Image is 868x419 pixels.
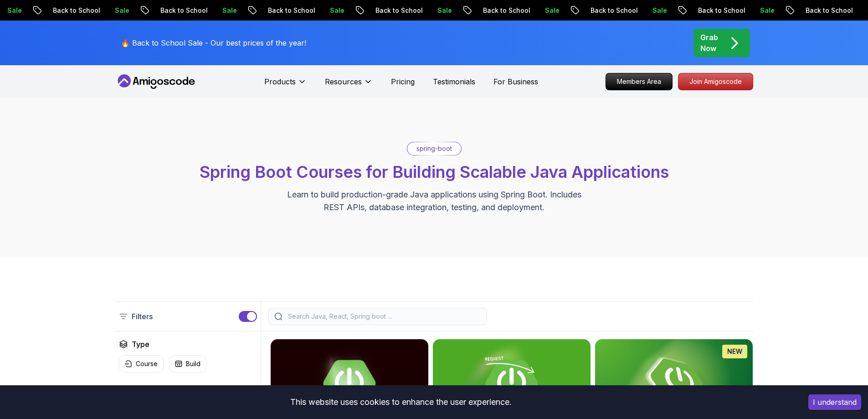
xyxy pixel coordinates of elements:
a: Testimonials [433,76,475,87]
p: Back to School [582,6,644,15]
p: Sale [644,6,673,15]
button: Accept cookies [808,394,861,410]
p: Build [186,359,200,368]
p: Sale [536,6,565,15]
div: This website uses cookies to enhance the user experience. [7,392,795,412]
p: Grab Now [700,32,718,54]
p: NEW [727,347,742,356]
p: Back to School [367,6,429,15]
p: Members Area [606,73,672,90]
p: Course [136,359,158,368]
p: Resources [325,76,362,87]
p: Back to School [44,6,106,15]
p: Sale [429,6,458,15]
span: Spring Boot Courses for Building Scalable Java Applications [200,162,669,182]
p: Sale [321,6,350,15]
p: Join Amigoscode [678,73,753,90]
a: For Business [493,76,538,87]
p: Back to School [474,6,536,15]
p: Back to School [152,6,214,15]
p: Products [264,76,296,87]
p: Back to School [259,6,321,15]
a: Pricing [391,76,415,87]
input: Search Java, React, Spring boot ... [286,312,481,321]
p: Sale [751,6,781,15]
p: Sale [214,6,243,15]
p: Back to School [689,6,751,15]
a: Members Area [606,73,673,90]
p: spring-boot [416,144,452,153]
p: Back to School [797,6,859,15]
h2: Type [132,339,149,350]
button: Resources [325,76,373,94]
p: Sale [106,6,135,15]
a: Join Amigoscode [678,73,753,90]
p: Learn to build production-grade Java applications using Spring Boot. Includes REST APIs, database... [281,188,587,214]
button: Build [169,355,206,372]
button: Course [119,355,164,372]
button: Products [264,76,307,94]
p: Filters [132,311,153,322]
p: 🔥 Back to School Sale - Our best prices of the year! [121,37,306,48]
